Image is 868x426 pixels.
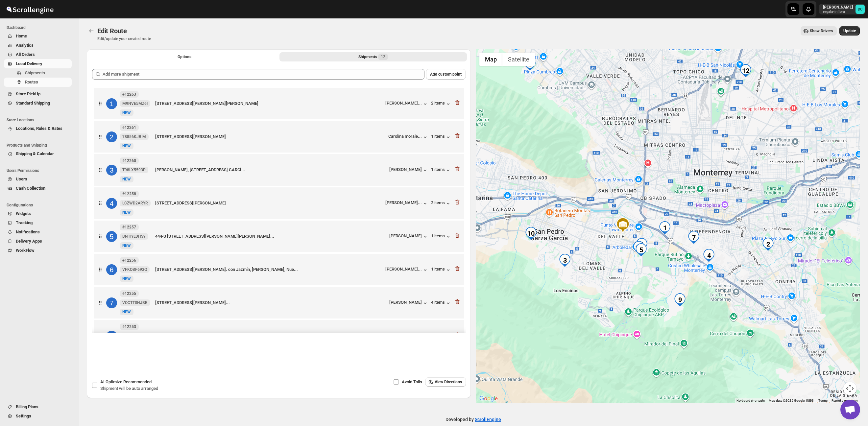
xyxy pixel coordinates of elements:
div: 5 [635,243,648,256]
span: Locations, Rules & Rates [16,126,62,131]
div: 2 [761,238,775,251]
div: Richard [STREET_ADDRESS] [155,333,383,339]
button: Tracking [4,218,72,227]
div: 4 items [431,300,451,306]
button: Add custom point [426,69,466,80]
div: 1 [106,98,117,109]
b: #12255 [122,291,136,296]
div: [STREET_ADDRESS][PERSON_NAME][PERSON_NAME] [155,100,383,107]
span: LCZWD2ARYR [122,201,148,206]
button: Locations, Rules & Rates [4,124,72,133]
div: 7 [106,297,117,308]
b: #12260 [122,158,136,163]
span: Routes [25,80,38,84]
div: 6 [635,238,648,251]
button: Keyboard shortcuts [736,398,765,403]
button: Shipping & Calendar [4,149,72,158]
div: 10 [524,227,538,240]
button: [PERSON_NAME] [389,233,428,240]
button: [PERSON_NAME] [389,300,428,306]
b: #12258 [122,192,136,196]
button: [PERSON_NAME]... [385,200,428,207]
div: 5#12257BNTIYLDHS9NewNEW444-S [STREET_ADDRESS][PERSON_NAME][PERSON_NAME]...[PERSON_NAME]1 items [94,221,464,252]
span: AI Optimize [100,379,152,384]
p: Developed by [446,416,501,423]
span: Settings [16,414,31,418]
div: 2 items [431,200,451,207]
span: Store Locations [7,117,74,123]
div: 1#12263M9NVE5MZ6INewNEW[STREET_ADDRESS][PERSON_NAME][PERSON_NAME][PERSON_NAME]...2 items [94,88,464,119]
div: [PERSON_NAME]... [385,101,422,106]
span: DAVID CORONADO [856,5,865,14]
div: [STREET_ADDRESS][PERSON_NAME] [155,133,386,140]
div: 9 [673,293,687,306]
button: Show Drivers [801,26,837,35]
button: Show street map [479,53,502,66]
span: Shipments [25,70,45,75]
button: [PERSON_NAME] [389,167,428,174]
div: [PERSON_NAME]... [385,200,422,205]
span: Tracking [16,220,33,225]
div: 4 [106,198,117,209]
div: 1 items [431,233,451,240]
span: Shipping & Calendar [16,151,54,156]
div: 12 [739,64,752,77]
a: Open this area in Google Maps (opens a new window) [478,394,499,403]
button: [PERSON_NAME]... [385,267,428,273]
button: User menu [819,4,865,14]
span: BNTIYLDHS9 [122,234,146,239]
div: 2#1226178856KJBIMNewNEW[STREET_ADDRESS][PERSON_NAME]Carolina morale...1 items [94,121,464,153]
span: 78856KJBIM [122,134,146,139]
button: Carolina morale... [388,134,428,140]
a: ScrollEngine [475,417,501,422]
div: 444-S [STREET_ADDRESS][PERSON_NAME][PERSON_NAME]... [155,233,387,240]
b: #12257 [122,225,136,229]
b: #12253 [122,324,136,329]
div: 1 items [431,267,451,273]
button: 2 items [431,101,451,107]
div: [PERSON_NAME]... [385,267,422,272]
span: Recommended [123,379,152,384]
span: NEW [122,210,131,215]
div: 4#12258LCZWD2ARYRNewNEW[STREET_ADDRESS][PERSON_NAME][PERSON_NAME]...2 items [94,187,464,219]
button: All Orders [4,50,72,59]
img: ScrollEngine [5,1,55,17]
span: View Directions [435,379,462,385]
div: 4 [702,249,715,262]
span: Notifications [16,229,40,234]
p: regala-inflora [823,10,853,14]
div: 8 [523,58,537,71]
div: 6 [106,264,117,275]
span: T98LX5593P [122,167,146,173]
div: 6#12256VFKQBF693GNewNEW[STREET_ADDRESS][PERSON_NAME]. con Jazmín, [PERSON_NAME], Nue...[PERSON_NA... [94,254,464,285]
div: Carolina morale... [388,134,422,139]
button: Home [4,32,72,41]
button: Map camera controls [843,382,856,395]
span: Update [843,28,856,34]
input: Add more shipment [103,69,424,80]
span: Add custom point [430,72,462,77]
div: [STREET_ADDRESS][PERSON_NAME]... [155,299,387,306]
button: Notifications [4,227,72,237]
p: [PERSON_NAME] [823,5,853,10]
div: [PERSON_NAME]... [385,333,422,338]
div: 7#12255VQCTTSNJBBNewNEW[STREET_ADDRESS][PERSON_NAME]...[PERSON_NAME]4 items [94,287,464,319]
div: 1 [658,221,671,234]
button: View Directions [425,377,466,387]
span: NEW [122,177,131,181]
div: [STREET_ADDRESS][PERSON_NAME] [155,200,383,206]
div: 7 [687,231,700,244]
span: Delivery Apps [16,239,42,244]
span: Users Permissions [7,168,74,173]
span: NEW [122,276,131,281]
button: 1 items [431,134,451,140]
button: [PERSON_NAME]... [385,333,428,340]
button: Users [4,175,72,184]
div: 8 [106,331,117,342]
div: 1 items [431,167,451,174]
a: Terms (opens in new tab) [818,399,828,402]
